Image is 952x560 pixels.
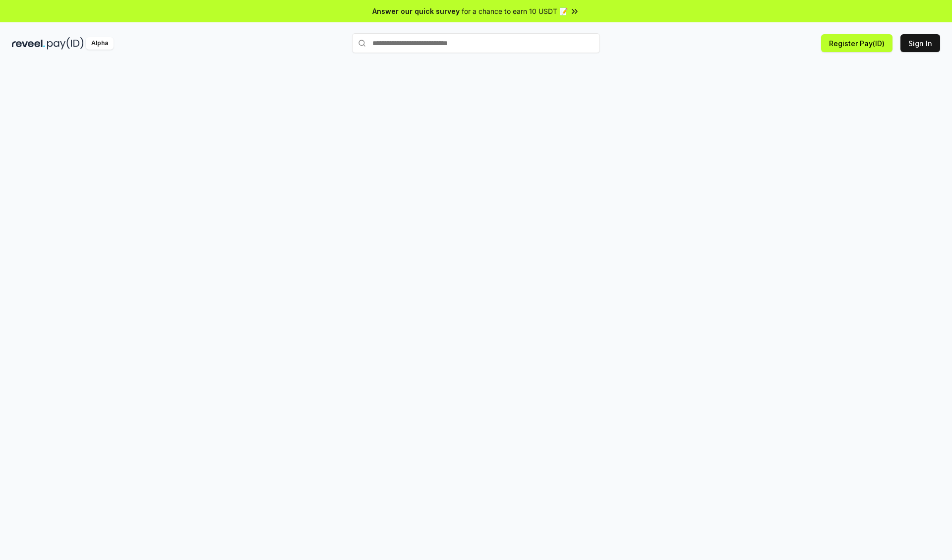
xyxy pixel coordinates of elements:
button: Register Pay(ID) [821,34,892,52]
img: reveel_dark [12,37,45,50]
div: Alpha [86,37,114,50]
button: Sign In [900,34,940,52]
img: pay_id [47,37,84,50]
span: for a chance to earn 10 USDT 📝 [462,6,568,16]
span: Answer our quick survey [372,6,460,16]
